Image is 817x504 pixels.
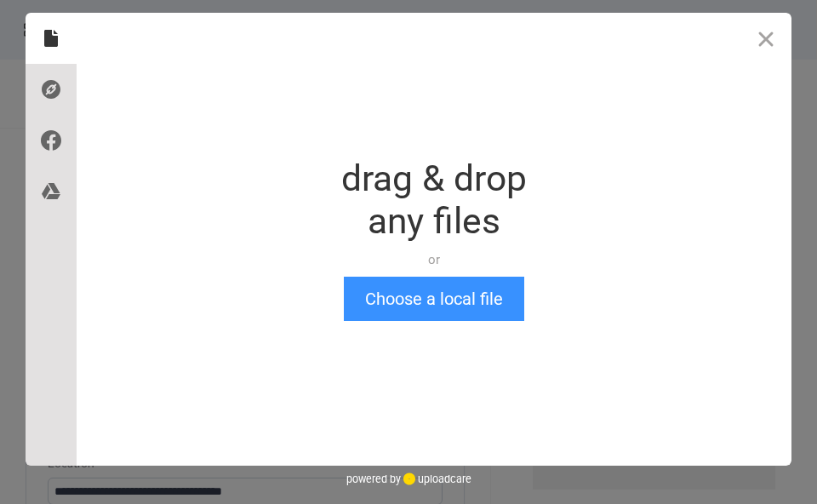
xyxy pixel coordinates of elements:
[26,166,77,217] div: Google Drive
[341,157,527,243] div: drag & drop any files
[401,472,471,485] a: uploadcare
[26,115,77,166] div: Facebook
[26,64,77,115] div: Direct Link
[344,277,524,321] button: Choose a local file
[341,251,527,268] div: or
[740,13,791,64] button: Close
[26,13,77,64] div: Local Files
[346,466,471,491] div: powered by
